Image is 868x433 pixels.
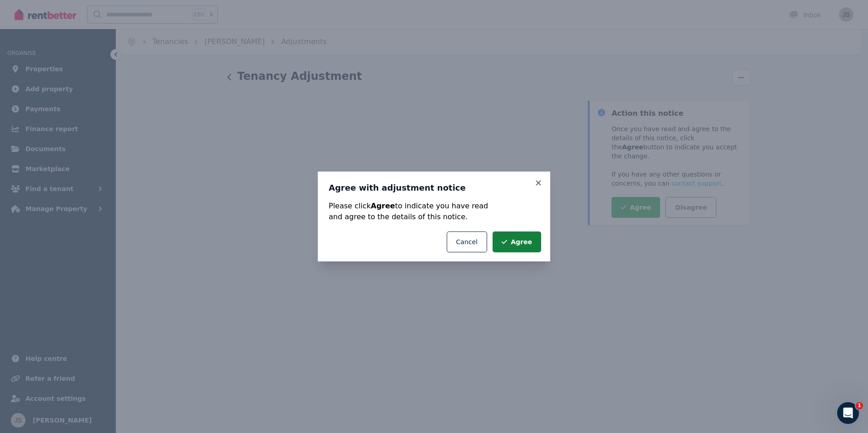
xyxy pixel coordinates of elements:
span: 1 [856,402,863,409]
p: Please click to indicate you have read and agree to the details of this notice. [329,201,539,222]
button: Cancel [447,231,487,252]
iframe: Intercom live chat [837,402,859,424]
button: Agree [493,231,541,252]
strong: Agree [371,202,395,210]
h3: Agree with adjustment notice [329,182,539,193]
